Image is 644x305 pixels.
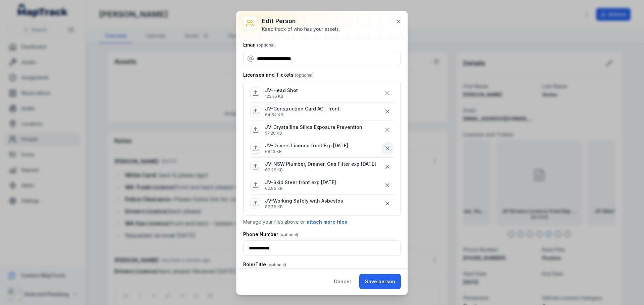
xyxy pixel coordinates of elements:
[262,16,340,26] h3: Edit person
[243,218,401,226] p: Manage your files above or
[265,142,348,149] p: JV-Drivers Licence front Exp [DATE]
[265,124,362,131] p: JV-Crystalline Silica Exposure Prevention
[265,198,343,204] p: JV-Working Safely with Asbestos
[265,131,362,136] p: 57.28 KB
[328,274,357,289] button: Cancel
[265,186,336,191] p: 62.96 KB
[265,167,376,173] p: 63.28 KB
[265,105,339,112] p: JV-Construction Card ACT front
[265,204,343,210] p: 87.76 KB
[265,149,348,154] p: 68.13 KB
[359,274,401,289] button: Save person
[306,218,347,226] button: attach more files
[243,231,298,238] label: Phone Number
[243,72,314,78] label: Licenses and Tickets
[265,112,339,118] p: 64.84 KB
[265,161,376,167] p: JV-NSW Plumber, Drainer, Gas Fitter exp [DATE]
[265,87,298,94] p: JV-Head Shot
[243,261,286,268] label: Role/Title
[243,42,276,48] label: Email
[262,26,340,32] div: Keep track of who has your assets.
[265,94,298,99] p: 122.25 KB
[265,179,336,186] p: JV-Skid Steer front exp [DATE]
